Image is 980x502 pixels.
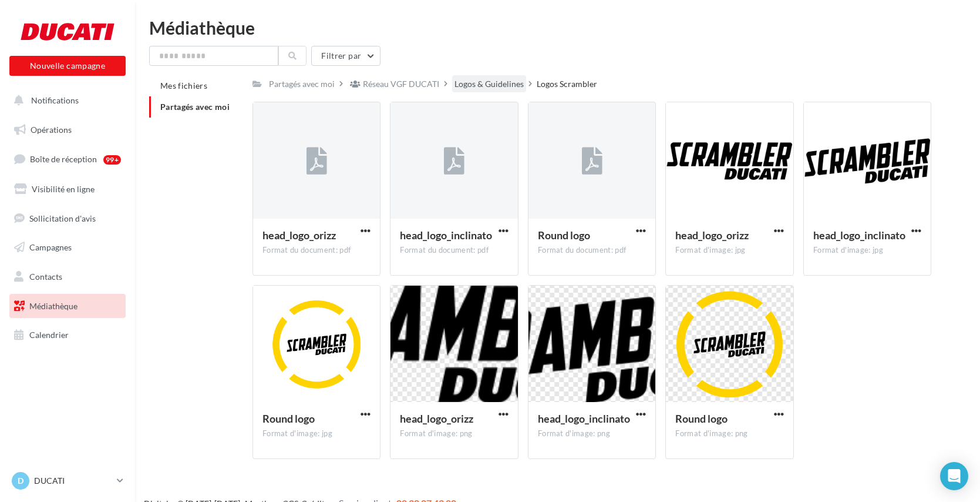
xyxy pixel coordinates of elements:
[940,462,968,490] div: Open Intercom Messenger
[813,229,905,242] span: head_logo_inclinato
[675,412,728,425] span: Round logo
[538,429,646,439] div: Format d'image: png
[32,184,95,194] span: Visibilité en ligne
[538,412,630,425] span: head_logo_inclinato
[400,412,473,425] span: head_logo_orizz
[400,229,492,242] span: head_logo_inclinato
[538,245,646,256] div: Format du document: pdf
[29,301,78,311] span: Médiathèque
[160,102,230,112] span: Partagés avec moi
[7,294,128,319] a: Médiathèque
[454,78,524,90] div: Logos & Guidelines
[269,78,335,90] div: Partagés avec moi
[29,330,69,340] span: Calendrier
[29,272,62,282] span: Contacts
[7,118,128,142] a: Opérations
[9,56,126,76] button: Nouvelle campagne
[311,46,380,66] button: Filtrer par
[813,245,922,256] div: Format d'image: jpg
[363,78,439,90] div: Réseau VGF DUCATI
[7,177,128,202] a: Visibilité en ligne
[538,229,590,242] span: Round logo
[262,412,315,425] span: Round logo
[34,475,112,487] p: DUCATI
[262,429,371,439] div: Format d'image: jpg
[262,229,336,242] span: head_logo_orizz
[262,245,371,256] div: Format du document: pdf
[7,235,128,260] a: Campagnes
[7,206,128,231] a: Sollicitation d'avis
[400,429,508,439] div: Format d'image: png
[31,125,72,135] span: Opérations
[31,95,79,105] span: Notifications
[7,88,123,113] button: Notifications
[149,19,966,36] div: Médiathèque
[7,323,128,347] a: Calendrier
[29,213,96,223] span: Sollicitation d'avis
[400,245,508,256] div: Format du document: pdf
[160,81,207,91] span: Mes fichiers
[103,155,121,165] div: 99+
[18,475,23,487] span: D
[675,229,749,242] span: head_logo_orizz
[7,146,128,172] a: Boîte de réception99+
[675,245,784,256] div: Format d'image: jpg
[9,470,126,492] a: D DUCATI
[7,265,128,289] a: Contacts
[30,154,97,164] span: Boîte de réception
[29,242,72,252] span: Campagnes
[537,78,597,90] div: Logos Scrambler
[675,429,784,439] div: Format d'image: png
